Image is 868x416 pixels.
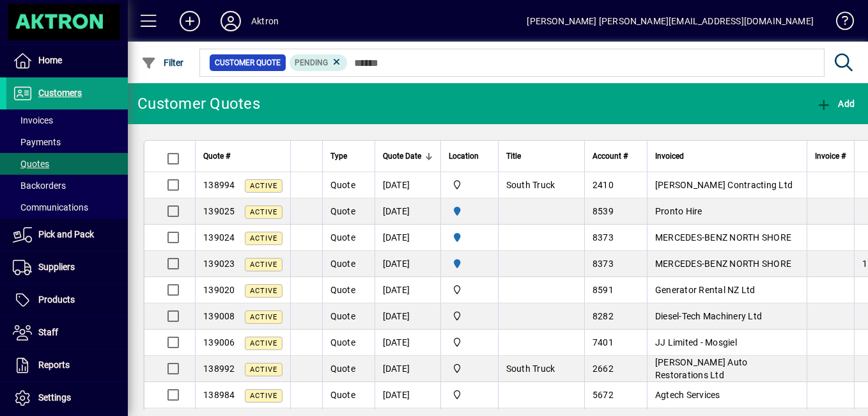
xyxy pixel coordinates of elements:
[203,311,235,321] span: 139008
[38,360,70,370] span: Reports
[141,58,184,68] span: Filter
[203,180,235,190] span: 138994
[13,180,66,191] span: Backorders
[38,294,75,305] span: Products
[449,149,490,163] div: Location
[6,349,128,381] a: Reports
[38,327,58,337] span: Staff
[449,204,490,218] span: HAMILTON
[593,149,639,163] div: Account #
[38,55,62,65] span: Home
[506,180,555,190] span: South Truck
[655,232,791,243] span: MERCEDES-BENZ NORTH SHORE
[593,364,614,374] span: 2662
[375,198,440,225] td: [DATE]
[655,206,702,216] span: Pronto Hire
[330,206,355,216] span: Quote
[655,259,791,269] span: MERCEDES-BENZ NORTH SHORE
[449,178,490,192] span: Central
[6,196,128,218] a: Communications
[203,232,235,243] span: 139024
[250,365,277,374] span: Active
[655,180,793,190] span: [PERSON_NAME] Contracting Ltd
[250,287,277,295] span: Active
[6,175,128,196] a: Backorders
[210,10,251,33] button: Profile
[593,311,614,321] span: 8282
[6,45,128,77] a: Home
[449,388,490,402] span: Central
[655,149,684,163] span: Invoiced
[330,364,355,374] span: Quote
[375,172,440,198] td: [DATE]
[816,99,855,109] span: Add
[527,11,814,31] div: [PERSON_NAME] [PERSON_NAME][EMAIL_ADDRESS][DOMAIN_NAME]
[655,337,737,348] span: JJ Limited - Mosgiel
[203,285,235,295] span: 139020
[6,109,128,131] a: Invoices
[330,311,355,321] span: Quote
[506,149,521,163] span: Title
[250,260,277,269] span: Active
[13,115,53,125] span: Invoices
[655,149,799,163] div: Invoiced
[6,252,128,284] a: Suppliers
[250,182,277,190] span: Active
[375,251,440,277] td: [DATE]
[203,206,235,216] span: 139025
[203,390,235,400] span: 138984
[375,330,440,356] td: [DATE]
[203,337,235,348] span: 139006
[138,51,187,74] button: Filter
[6,153,128,175] a: Quotes
[250,392,277,400] span: Active
[593,206,614,216] span: 8539
[449,309,490,323] span: Central
[137,93,260,114] div: Customer Quotes
[593,285,614,295] span: 8591
[203,149,230,163] span: Quote #
[330,337,355,348] span: Quote
[13,159,49,169] span: Quotes
[38,229,94,239] span: Pick and Pack
[383,149,421,163] span: Quote Date
[6,317,128,349] a: Staff
[250,313,277,321] span: Active
[813,92,858,115] button: Add
[251,11,279,31] div: Aktron
[6,219,128,251] a: Pick and Pack
[593,390,614,400] span: 5672
[38,392,71,403] span: Settings
[815,149,846,163] span: Invoice #
[655,390,720,400] span: Agtech Services
[250,234,277,243] span: Active
[506,364,555,374] span: South Truck
[203,364,235,374] span: 138992
[655,357,748,380] span: [PERSON_NAME] Auto Restorations Ltd
[655,311,762,321] span: Diesel-Tech Machinery Ltd
[375,225,440,251] td: [DATE]
[6,382,128,414] a: Settings
[449,149,479,163] span: Location
[38,262,75,272] span: Suppliers
[6,131,128,153] a: Payments
[295,58,328,67] span: Pending
[655,285,756,295] span: Generator Rental NZ Ltd
[506,149,577,163] div: Title
[38,88,82,98] span: Customers
[203,149,283,163] div: Quote #
[215,56,281,69] span: Customer Quote
[203,259,235,269] span: 139023
[449,335,490,349] span: Central
[449,230,490,244] span: HAMILTON
[593,180,614,190] span: 2410
[375,356,440,382] td: [DATE]
[449,283,490,297] span: Central
[593,149,628,163] span: Account #
[330,259,355,269] span: Quote
[593,259,614,269] span: 8373
[383,149,433,163] div: Quote Date
[375,382,440,408] td: [DATE]
[375,277,440,303] td: [DATE]
[250,208,277,216] span: Active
